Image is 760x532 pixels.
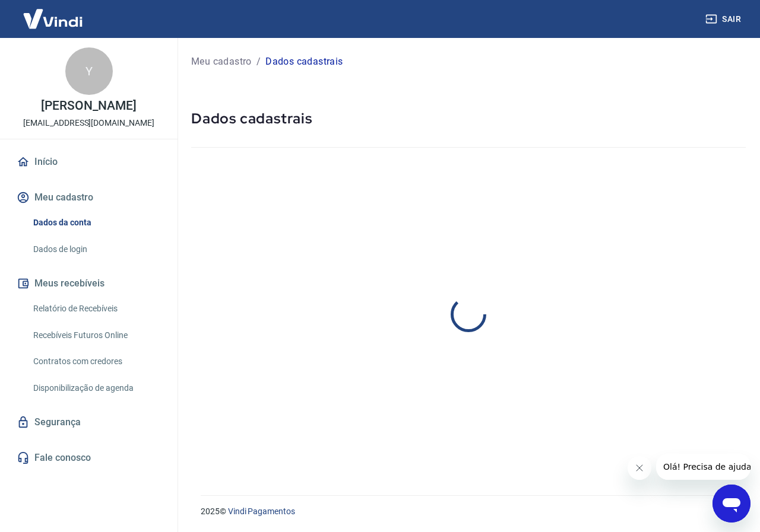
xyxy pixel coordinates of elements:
a: Contratos com credores [28,349,163,374]
a: Disponibilização de agenda [28,376,163,400]
button: Meus recebíveis [14,270,163,297]
a: Segurança [14,409,163,435]
a: Relatório de Recebíveis [28,297,163,321]
div: Y [65,47,113,95]
iframe: Mensagem da empresa [656,454,750,480]
span: Olá! Precisa de ajuda? [7,8,100,18]
button: Meu cadastro [14,184,163,211]
a: Dados da conta [28,211,163,235]
a: Meu cadastro [191,55,252,69]
iframe: Botão para abrir a janela de mensagens [712,485,750,523]
a: Fale conosco [14,445,163,471]
button: Sair [703,8,746,30]
p: [PERSON_NAME] [41,100,136,112]
p: / [256,55,261,69]
a: Vindi Pagamentos [228,506,295,516]
p: 2025 © [201,505,731,518]
a: Início [14,149,163,175]
h5: Dados cadastrais [191,109,746,128]
img: Vindi [14,1,91,37]
a: Dados de login [28,237,163,262]
a: Recebíveis Futuros Online [28,323,163,348]
p: [EMAIL_ADDRESS][DOMAIN_NAME] [23,117,154,129]
p: Dados cadastrais [265,55,343,69]
iframe: Fechar mensagem [628,456,651,480]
